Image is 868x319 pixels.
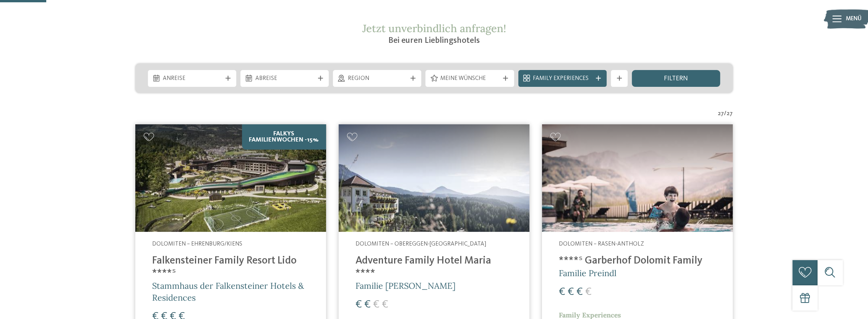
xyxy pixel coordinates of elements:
span: 27 [718,110,724,118]
span: Anreise [162,75,221,83]
h4: Adventure Family Hotel Maria **** [355,255,513,280]
span: € [576,286,583,298]
span: Family Experiences [533,75,592,83]
span: Dolomiten – Ehrenburg/Kiens [152,241,242,247]
span: Meine Wünsche [440,75,499,83]
span: Familie [PERSON_NAME] [355,280,456,291]
span: Stammhaus der Falkensteiner Hotels & Residences [152,280,304,303]
span: Dolomiten – Obereggen-[GEOGRAPHIC_DATA] [355,241,486,247]
span: Region [348,75,407,83]
img: Adventure Family Hotel Maria **** [339,124,529,232]
span: € [559,286,565,298]
span: € [355,299,362,310]
h4: ****ˢ Garberhof Dolomit Family [559,255,716,267]
span: € [568,286,574,298]
span: € [364,299,371,310]
span: filtern [664,75,688,82]
span: 27 [727,110,733,118]
span: Dolomiten – Rasen-Antholz [559,241,644,247]
img: Familienhotels gesucht? Hier findet ihr die besten! [135,124,326,232]
span: / [724,110,727,118]
span: Jetzt unverbindlich anfragen! [362,21,506,35]
span: Bei euren Lieblingshotels [388,36,480,45]
span: Familie Preindl [559,268,617,278]
h4: Falkensteiner Family Resort Lido ****ˢ [152,255,309,280]
span: Abreise [255,75,314,83]
span: € [373,299,380,310]
span: € [382,299,388,310]
img: Familienhotels gesucht? Hier findet ihr die besten! [542,124,733,232]
span: € [585,286,592,298]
